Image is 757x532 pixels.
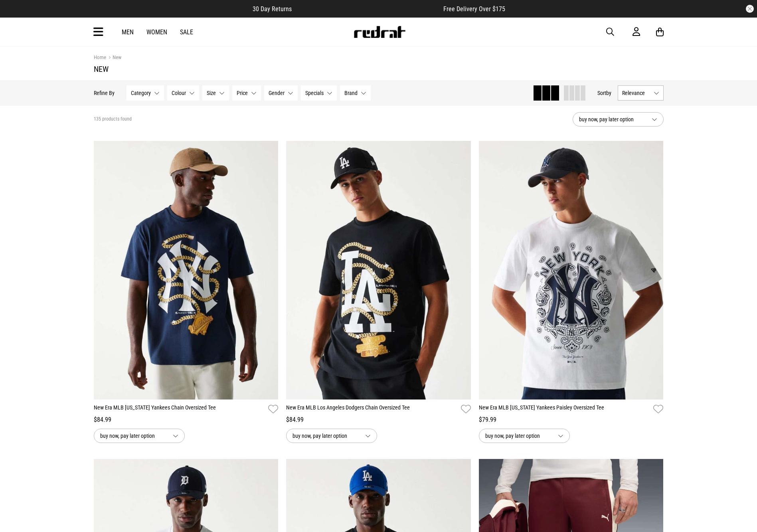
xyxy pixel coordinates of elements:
button: buy now, pay later option [94,429,185,443]
div: $84.99 [286,415,471,425]
a: Women [146,28,167,36]
iframe: Customer reviews powered by Trustpilot [308,5,427,13]
span: 30 Day Returns [253,5,292,13]
span: Colour [172,90,186,96]
img: New Era Mlb New York Yankees Paisley Oversized Tee in White [479,141,664,399]
span: buy now, pay later option [485,431,551,441]
span: Price [237,90,248,96]
span: Gender [269,90,285,96]
span: Category [131,90,151,96]
span: Relevance [622,90,650,96]
span: Free Delivery Over $175 [443,5,505,13]
button: Sortby [597,88,611,98]
a: Men [122,28,134,36]
a: New Era MLB Los Angeles Dodgers Chain Oversized Tee [286,403,458,415]
img: New Era Mlb Los Angeles Dodgers Chain Oversized Tee in Black [286,141,471,399]
a: New Era MLB [US_STATE] Yankees Paisley Oversized Tee [479,403,650,415]
div: $79.99 [479,415,664,425]
button: buy now, pay later option [479,429,570,443]
button: Relevance [618,85,664,101]
span: Size [207,90,216,96]
a: Home [94,54,106,60]
button: Category [126,85,164,101]
button: Price [232,85,261,101]
button: buy now, pay later option [573,112,664,127]
button: Brand [340,85,371,101]
span: 135 products found [94,116,132,123]
img: Redrat logo [353,26,406,38]
span: buy now, pay later option [293,431,359,441]
div: $84.99 [94,415,279,425]
img: New Era Mlb New York Yankees Chain Oversized Tee in Blue [94,141,279,399]
a: Sale [180,28,193,36]
span: buy now, pay later option [579,115,645,124]
span: Specials [305,90,324,96]
button: Gender [264,85,298,101]
a: New [106,54,121,62]
button: Specials [301,85,337,101]
button: Size [202,85,229,101]
button: buy now, pay later option [286,429,377,443]
h1: New [94,64,664,74]
p: Refine By [94,90,115,96]
span: by [606,90,611,96]
span: buy now, pay later option [100,431,166,441]
a: New Era MLB [US_STATE] Yankees Chain Oversized Tee [94,403,265,415]
button: Colour [167,85,199,101]
span: Brand [344,90,358,96]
